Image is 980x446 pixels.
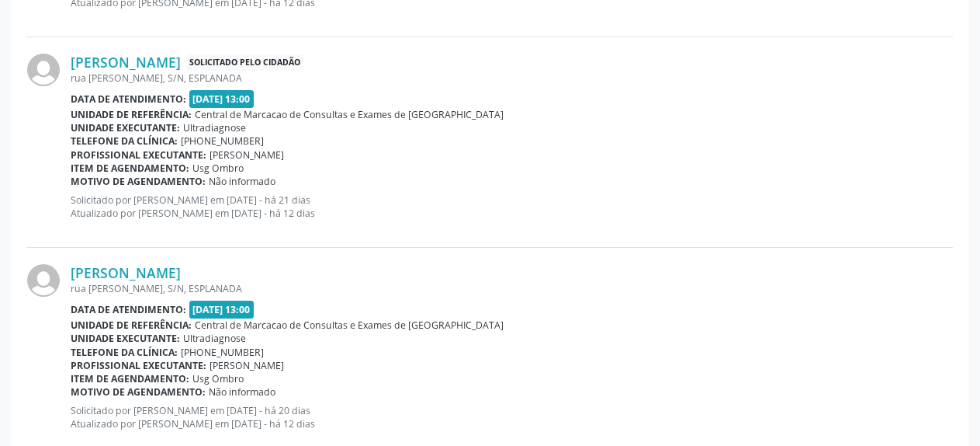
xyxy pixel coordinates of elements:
[71,54,181,71] a: [PERSON_NAME]
[71,92,186,106] b: Data de atendimento:
[27,264,60,297] img: img
[71,148,206,162] b: Profissional executante:
[195,108,504,121] span: Central de Marcacao de Consultas e Exames de [GEOGRAPHIC_DATA]
[209,175,275,188] span: Não informado
[71,121,180,134] b: Unidade executante:
[71,282,953,295] div: rua [PERSON_NAME], S/N, ESPLANADA
[71,404,953,430] p: Solicitado por [PERSON_NAME] em [DATE] - há 20 dias Atualizado por [PERSON_NAME] em [DATE] - há 1...
[71,372,189,385] b: Item de agendamento:
[183,332,246,345] span: Ultradiagnose
[71,332,180,345] b: Unidade executante:
[181,346,264,359] span: [PHONE_NUMBER]
[181,134,264,148] span: [PHONE_NUMBER]
[192,372,244,385] span: Usg Ombro
[210,359,284,372] span: [PERSON_NAME]
[183,121,246,134] span: Ultradiagnose
[71,385,206,399] b: Motivo de agendamento:
[209,385,275,399] span: Não informado
[71,108,192,121] b: Unidade de referência:
[189,301,255,319] span: [DATE] 13:00
[189,90,255,108] span: [DATE] 13:00
[195,319,504,332] span: Central de Marcacao de Consultas e Exames de [GEOGRAPHIC_DATA]
[71,134,178,148] b: Telefone da clínica:
[192,162,244,175] span: Usg Ombro
[71,264,181,281] a: [PERSON_NAME]
[71,303,186,316] b: Data de atendimento:
[71,162,189,175] b: Item de agendamento:
[71,359,206,372] b: Profissional executante:
[186,54,303,71] span: Solicitado pelo cidadão
[27,54,60,86] img: img
[210,148,284,162] span: [PERSON_NAME]
[71,346,178,359] b: Telefone da clínica:
[71,71,953,85] div: rua [PERSON_NAME], S/N, ESPLANADA
[71,175,206,188] b: Motivo de agendamento:
[71,319,192,332] b: Unidade de referência:
[71,193,953,220] p: Solicitado por [PERSON_NAME] em [DATE] - há 21 dias Atualizado por [PERSON_NAME] em [DATE] - há 1...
